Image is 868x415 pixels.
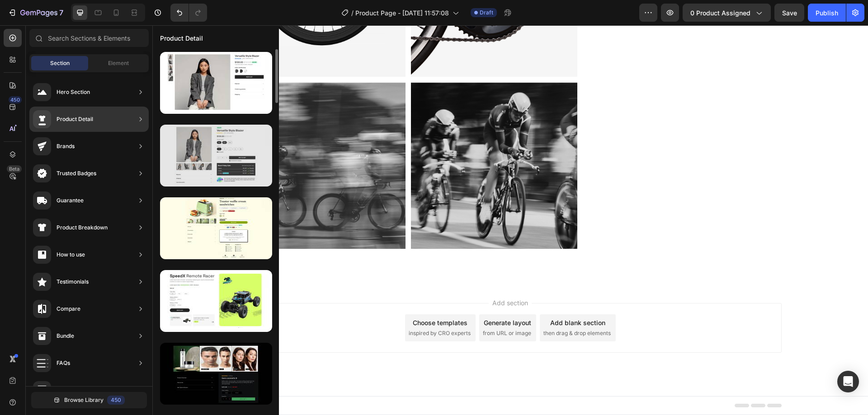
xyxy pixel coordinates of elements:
button: Browse Library450 [31,392,147,408]
div: Product Detail [57,115,93,124]
span: 0 product assigned [690,8,750,18]
button: 0 product assigned [683,4,771,22]
span: Product Page - [DATE] 11:57:08 [355,8,449,18]
div: Open Intercom Messenger [837,371,859,392]
div: Hero Section [57,88,90,97]
div: Testimonials [57,277,89,286]
iframe: Design area [152,25,868,415]
div: Brands [57,142,75,151]
div: Generate layout [331,293,379,302]
span: Save [782,9,797,17]
div: Publish [816,8,838,18]
span: Browse Library [64,396,104,404]
button: Publish [808,4,846,22]
div: Add blank section [398,293,453,302]
button: 7 [4,4,67,22]
div: Bundle [57,331,74,340]
div: FAQs [57,359,70,368]
div: Guarantee [57,196,84,205]
span: Add section [336,273,379,282]
span: / [351,8,354,18]
img: gempages_432750572815254551-1fa7c560-4138-46d1-9c6e-319b4a6864f7.png [259,57,425,224]
div: 450 [9,96,22,103]
span: Element [108,59,129,67]
div: Product Breakdown [57,223,108,232]
span: then drag & drop elements [391,304,458,312]
input: Search Sections & Elements [29,29,149,47]
button: Save [774,4,804,22]
div: Choose templates [260,293,315,302]
div: How to use [57,250,85,259]
div: Undo/Redo [170,4,207,22]
div: Trusted Badges [57,169,96,178]
div: Social Proof [57,386,88,395]
div: Compare [57,304,80,313]
p: 7 [59,7,63,18]
span: from URL or image [330,304,379,312]
span: inspired by CRO experts [256,304,318,312]
div: 450 [107,396,125,405]
span: Draft [480,9,493,17]
span: Section [50,59,70,67]
div: Beta [7,165,22,173]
